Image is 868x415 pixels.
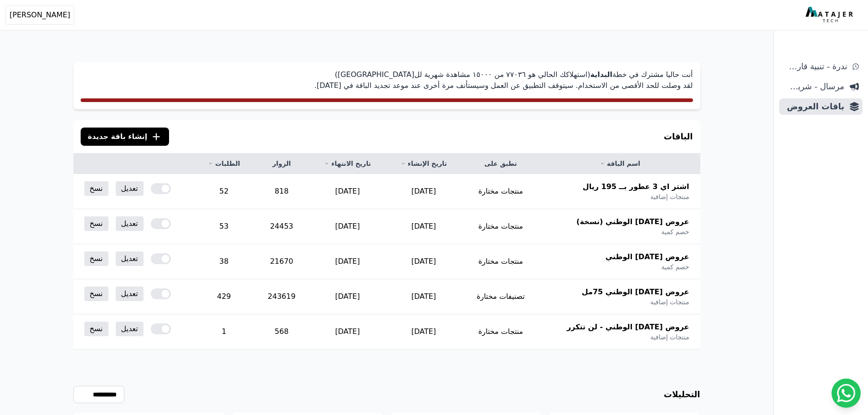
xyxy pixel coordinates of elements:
[462,244,539,279] td: منتجات مختارة
[661,227,689,236] span: خصم كمية
[462,209,539,244] td: منتجات مختارة
[116,287,144,301] a: تعديل
[194,314,254,349] td: 1
[254,154,309,174] th: الزوار
[254,314,309,349] td: 568
[396,159,451,168] a: تاريخ الإنشاء
[84,322,108,336] a: نسخ
[194,174,254,209] td: 52
[576,216,689,227] span: عروض [DATE] الوطني (نسخة)
[567,322,689,333] span: عروض [DATE] الوطني - لن تتكرر
[320,159,375,168] a: تاريخ الانتهاء
[590,70,612,79] strong: البداية
[806,7,855,23] img: MatajerTech Logo
[462,154,539,174] th: تطبق على
[81,128,169,146] button: إنشاء باقة جديدة
[116,216,144,231] a: تعديل
[309,174,386,209] td: [DATE]
[550,159,689,168] a: اسم الباقة
[385,209,462,244] td: [DATE]
[194,209,254,244] td: 53
[254,209,309,244] td: 24453
[254,279,309,314] td: 243619
[84,251,108,266] a: نسخ
[664,388,700,401] h3: التحليلات
[194,279,254,314] td: 429
[5,5,74,25] button: [PERSON_NAME]
[661,262,689,272] span: خصم كمية
[309,209,386,244] td: [DATE]
[783,80,844,93] span: مرسال - شريط دعاية
[309,244,386,279] td: [DATE]
[10,10,70,20] span: [PERSON_NAME]
[606,251,689,262] span: عروض [DATE] الوطني
[84,181,108,196] a: نسخ
[309,314,386,349] td: [DATE]
[385,314,462,349] td: [DATE]
[81,69,693,91] p: أنت حاليا مشترك في خطة (استهلاكك الحالي هو ٧٧۰۳٦ من ١٥۰۰۰ مشاهدة شهرية لل[GEOGRAPHIC_DATA]) لقد و...
[783,100,844,113] span: باقات العروض
[309,279,386,314] td: [DATE]
[582,287,689,297] span: عروض [DATE] الوطني 75مل
[783,60,847,73] span: ندرة - تنبية قارب علي النفاذ
[88,131,148,142] span: إنشاء باقة جديدة
[84,216,108,231] a: نسخ
[664,130,693,143] h3: الباقات
[385,279,462,314] td: [DATE]
[650,333,689,342] span: منتجات إضافية
[462,174,539,209] td: منتجات مختارة
[462,314,539,349] td: منتجات مختارة
[462,279,539,314] td: تصنيفات مختارة
[254,244,309,279] td: 21670
[116,322,144,336] a: تعديل
[254,174,309,209] td: 818
[116,251,144,266] a: تعديل
[650,297,689,307] span: منتجات إضافية
[385,244,462,279] td: [DATE]
[84,287,108,301] a: نسخ
[583,181,689,192] span: اشتر اي 3 عطور بــ 195 ريال
[650,192,689,201] span: منتجات إضافية
[205,159,243,168] a: الطلبات
[194,244,254,279] td: 38
[385,174,462,209] td: [DATE]
[116,181,144,196] a: تعديل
